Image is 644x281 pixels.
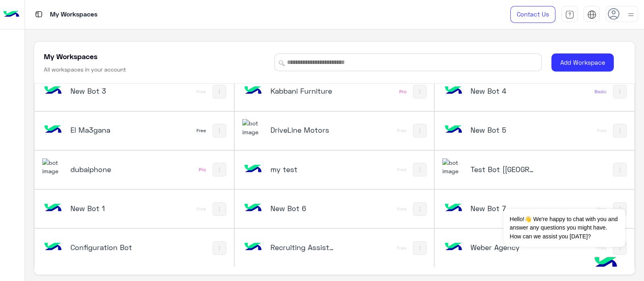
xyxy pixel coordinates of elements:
[70,164,137,174] h5: dubaiphone
[442,197,464,219] img: bot image
[592,249,620,277] img: hulul-logo.png
[270,203,337,213] h5: New Bot 6
[587,10,597,19] img: tab
[626,10,636,20] img: profile
[397,206,407,212] div: Free
[597,127,607,134] div: Free
[442,158,464,176] img: 197426356791770
[442,80,464,102] img: bot image
[270,164,337,174] h5: my test
[3,6,19,23] img: Logo
[242,236,264,258] img: bot image
[442,236,464,258] img: bot image
[471,164,537,174] h5: Test Bot [QC]
[70,125,137,135] h5: El Ma3gana
[397,127,407,134] div: Free
[471,125,537,135] h5: New Bot 5
[42,119,64,141] img: bot image
[510,6,555,23] a: Contact Us
[70,203,137,213] h5: New Bot 1
[44,66,126,74] h6: All workspaces in your account
[242,158,264,180] img: bot image
[42,80,64,102] img: bot image
[471,86,537,96] h5: New Bot 4
[242,197,264,219] img: bot image
[34,9,44,19] img: tab
[597,245,607,251] div: Free
[196,127,206,134] div: Free
[397,245,407,251] div: Free
[196,88,206,95] div: Free
[594,88,607,95] div: Basic
[44,51,97,61] h5: My Workspaces
[471,242,537,252] h5: Weber Agency
[70,242,137,252] h5: Configuration Bot
[270,125,337,135] h5: DriveLine Motors
[70,86,137,96] h5: New Bot 3
[397,166,407,173] div: Free
[242,119,264,136] img: 116293908236590
[270,86,337,96] h5: Kabbani Furniture
[551,53,614,72] button: Add Workspace
[42,158,64,176] img: 1403182699927242
[270,242,337,252] h5: Recruiting Assistant_copy_1
[50,9,97,20] p: My Workspaces
[399,88,407,95] div: Pro
[442,119,464,141] img: bot image
[42,236,64,258] img: bot image
[561,6,578,23] a: tab
[471,203,537,213] h5: New Bot 7
[196,206,206,212] div: Free
[565,10,574,19] img: tab
[242,80,264,102] img: bot image
[504,209,625,247] span: Hello!👋 We're happy to chat with you and answer any questions you might have. How can we assist y...
[199,166,206,173] div: Pro
[42,197,64,219] img: bot image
